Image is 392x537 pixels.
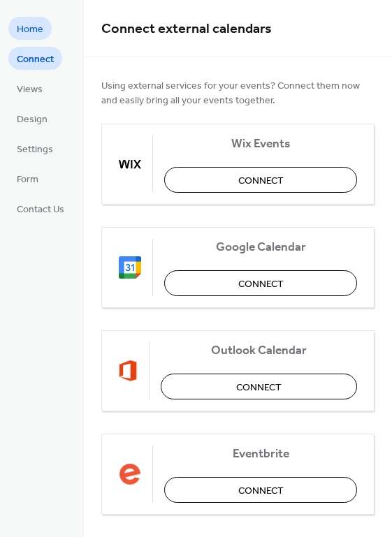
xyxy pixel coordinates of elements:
[17,112,48,127] span: Design
[119,463,141,485] img: eventbrite
[8,47,62,70] a: Connect
[119,153,141,175] img: wix
[101,79,375,108] span: Using external services for your events? Connect them now and easily bring all your events together.
[17,172,38,187] span: Form
[119,360,138,382] img: outlook
[17,82,43,97] span: Views
[238,174,284,189] span: Connect
[236,381,282,395] span: Connect
[119,256,141,279] img: google
[8,17,52,40] a: Home
[238,277,284,292] span: Connect
[238,484,284,499] span: Connect
[8,137,61,160] a: Settings
[17,142,53,157] span: Settings
[164,270,357,296] button: Connect
[164,167,357,193] button: Connect
[8,167,47,190] a: Form
[17,52,54,67] span: Connect
[8,197,73,220] a: Contact Us
[161,344,357,358] span: Outlook Calendar
[101,15,272,43] span: Connect external calendars
[164,137,357,152] span: Wix Events
[164,477,357,503] button: Connect
[164,240,357,255] span: Google Calendar
[161,374,357,399] button: Connect
[164,447,357,462] span: Eventbrite
[17,203,64,217] span: Contact Us
[17,22,43,37] span: Home
[8,77,51,100] a: Views
[8,107,56,130] a: Design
